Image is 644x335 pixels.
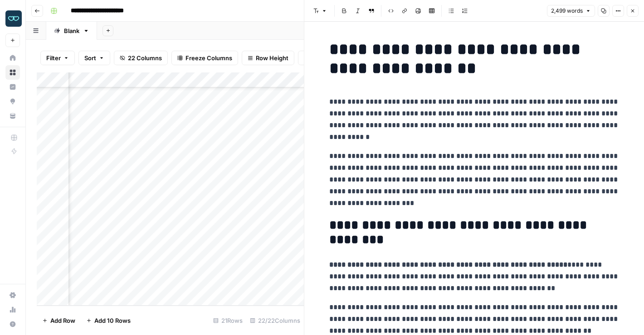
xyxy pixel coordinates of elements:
[246,313,304,328] div: 22/22 Columns
[5,7,20,30] button: Workspace: Zola Inc
[46,22,97,40] a: Blank
[171,51,238,65] button: Freeze Columns
[94,316,131,325] span: Add 10 Rows
[37,313,81,328] button: Add Row
[5,65,20,80] a: Browse
[5,288,20,302] a: Settings
[547,5,595,17] button: 2,499 words
[242,51,294,65] button: Row Height
[40,51,75,65] button: Filter
[64,26,79,35] div: Blank
[256,53,288,62] span: Row Height
[78,51,110,65] button: Sort
[128,53,162,62] span: 22 Columns
[5,94,20,109] a: Opportunities
[210,313,246,328] div: 21 Rows
[5,80,20,94] a: Insights
[81,313,136,328] button: Add 10 Rows
[5,317,20,331] button: Help + Support
[185,53,232,62] span: Freeze Columns
[5,10,22,27] img: Zola Inc Logo
[5,302,20,317] a: Usage
[5,51,20,65] a: Home
[46,53,61,62] span: Filter
[50,316,75,325] span: Add Row
[5,109,20,123] a: Your Data
[551,7,583,15] span: 2,499 words
[114,51,168,65] button: 22 Columns
[84,53,96,62] span: Sort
